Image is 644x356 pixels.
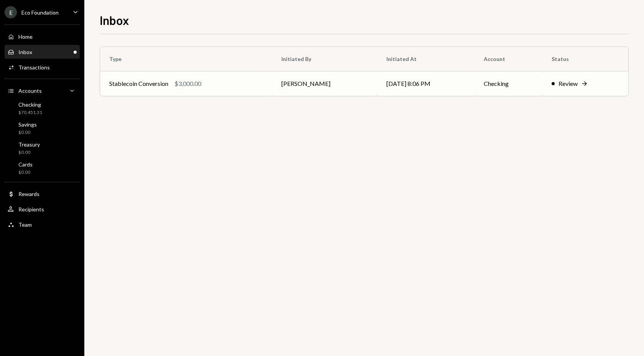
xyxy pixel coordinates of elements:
a: Inbox [5,45,80,59]
th: Initiated At [377,47,475,71]
th: Type [100,47,272,71]
a: Home [5,30,80,43]
a: Accounts [5,84,80,97]
div: Recipients [18,206,44,213]
div: Treasury [18,141,40,148]
a: Treasury$0.00 [5,139,80,157]
div: $0.00 [18,129,37,136]
th: Status [542,47,629,71]
div: Stablecoin Conversion [109,79,168,88]
div: $3,000.00 [174,79,201,88]
div: Transactions [18,64,50,71]
div: E [5,6,17,18]
div: Review [559,79,578,88]
div: Cards [18,161,33,168]
a: Cards$0.00 [5,159,80,177]
th: Initiated By [272,47,377,71]
a: Checking$70,451.31 [5,99,80,117]
div: Eco Foundation [21,9,59,16]
a: Transactions [5,60,80,74]
a: Team [5,218,80,231]
td: [DATE] 8:06 PM [377,71,475,96]
th: Account [475,47,542,71]
div: Accounts [18,87,42,94]
a: Recipients [5,202,80,216]
h1: Inbox [100,12,129,28]
a: Rewards [5,187,80,201]
td: [PERSON_NAME] [272,71,377,96]
div: $70,451.31 [18,109,42,116]
div: $0.00 [18,149,40,156]
div: Savings [18,121,37,128]
div: Home [18,33,33,40]
div: Checking [18,101,42,108]
div: $0.00 [18,169,33,176]
div: Inbox [18,49,32,55]
a: Savings$0.00 [5,119,80,137]
div: Rewards [18,191,39,197]
div: Team [18,221,32,228]
td: Checking [475,71,542,96]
